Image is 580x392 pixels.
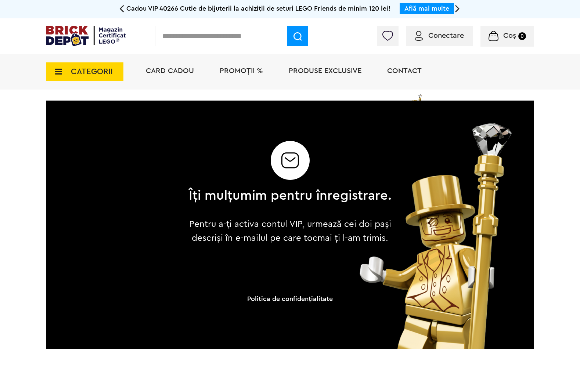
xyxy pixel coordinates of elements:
[188,189,392,203] h2: Îți mulțumim pentru înregistrare.
[220,67,263,75] a: PROMOȚII %
[518,32,526,40] small: 0
[349,123,534,349] img: vip_page_image
[247,295,333,302] a: Politica de confidenţialitate
[404,5,449,12] a: Află mai multe
[183,217,397,245] p: Pentru a-ți activa contul VIP, urmează cei doi pași descriși în e-mailul pe care tocmai ți l-am t...
[126,5,390,12] span: Cadou VIP 40266 Cutie de bijuterii la achiziții de seturi LEGO Friends de minim 120 lei!
[387,67,422,75] a: Contact
[146,67,194,75] a: Card Cadou
[71,68,113,76] span: CATEGORII
[289,67,361,75] a: Produse exclusive
[415,32,464,39] a: Conectare
[503,32,516,39] span: Coș
[428,32,464,39] span: Conectare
